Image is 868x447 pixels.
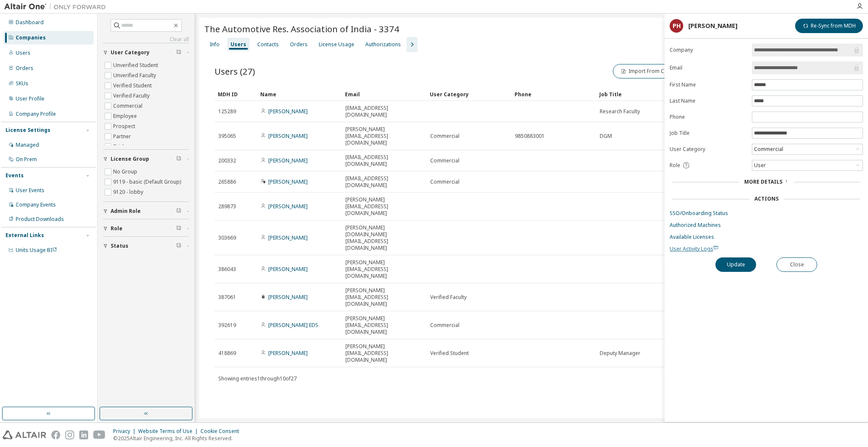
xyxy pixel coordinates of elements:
[430,350,469,357] span: Verified Student
[515,133,545,140] span: 9850883001
[218,235,236,241] span: 303669
[670,234,863,240] a: Available Licenses
[752,144,862,154] div: Commercial
[6,172,24,179] div: Events
[113,187,145,197] label: 9120 - lobby
[744,178,782,185] span: More Details
[218,322,236,329] span: 392619
[218,203,236,210] span: 289873
[688,22,737,29] div: [PERSON_NAME]
[754,196,779,202] div: Actions
[753,161,767,170] div: User
[93,430,106,439] img: youtube.svg
[218,266,236,273] span: 386043
[260,87,338,101] div: Name
[16,142,39,148] div: Managed
[430,179,459,185] span: Commercial
[268,349,308,357] a: [PERSON_NAME]
[268,265,308,273] a: [PERSON_NAME]
[113,435,244,442] p: © 2025 Altair Engineering, Inc. All Rights Reserved.
[670,210,863,217] a: SSO/Onboarding Status
[16,246,57,254] span: Units Usage BI
[430,322,459,329] span: Commercial
[103,43,189,62] button: User Category
[113,60,160,70] label: Unverified Student
[268,203,308,210] a: [PERSON_NAME]
[218,157,236,164] span: 200332
[715,257,756,272] button: Update
[111,49,150,56] span: User Category
[670,64,747,71] label: Email
[599,87,677,101] div: Job Title
[268,132,308,140] a: [PERSON_NAME]
[319,41,354,48] div: License Usage
[65,430,74,439] img: instagram.svg
[51,430,60,439] img: facebook.svg
[218,179,236,185] span: 265886
[218,108,236,115] span: 125289
[257,41,279,48] div: Contacts
[113,167,139,177] label: No Group
[345,105,423,118] span: [EMAIL_ADDRESS][DOMAIN_NAME]
[16,19,44,26] div: Dashboard
[670,114,747,120] label: Phone
[176,225,181,232] span: Clear filter
[176,49,181,56] span: Clear filter
[3,430,46,439] img: altair_logo.svg
[670,47,747,53] label: Company
[6,127,50,134] div: License Settings
[365,41,401,48] div: Authorizations
[204,23,399,35] span: The Automotive Res. Association of India - 3374
[345,175,423,189] span: [EMAIL_ADDRESS][DOMAIN_NAME]
[103,36,189,43] a: Clear all
[345,315,423,335] span: [PERSON_NAME][EMAIL_ADDRESS][DOMAIN_NAME]
[16,187,45,194] div: User Events
[268,157,308,164] a: [PERSON_NAME]
[600,133,612,140] span: DGM
[138,428,200,435] div: Website Terms of Use
[113,81,153,91] label: Verified Student
[345,196,423,217] span: [PERSON_NAME][EMAIL_ADDRESS][DOMAIN_NAME]
[670,162,680,169] span: Role
[16,50,31,56] div: Users
[111,156,149,162] span: License Group
[752,160,862,170] div: User
[16,111,56,117] div: Company Profile
[113,131,133,142] label: Partner
[16,156,37,163] div: On Prem
[218,133,236,140] span: 395065
[16,80,28,87] div: SKUs
[113,177,183,187] label: 9119 - basic (Default Group)
[430,133,459,140] span: Commercial
[176,208,181,215] span: Clear filter
[430,87,508,101] div: User Category
[113,70,158,81] label: Unverified Faculty
[200,428,244,435] div: Cookie Consent
[600,108,640,115] span: Research Faculty
[776,257,817,272] button: Close
[113,101,144,111] label: Commercial
[111,225,122,232] span: Role
[670,146,747,153] label: User Category
[430,157,459,164] span: Commercial
[210,41,220,48] div: Info
[515,87,593,101] div: Phone
[345,87,423,101] div: Email
[16,95,45,102] div: User Profile
[345,126,423,146] span: [PERSON_NAME][EMAIL_ADDRESS][DOMAIN_NAME]
[345,287,423,307] span: [PERSON_NAME][EMAIL_ADDRESS][DOMAIN_NAME]
[268,293,308,301] a: [PERSON_NAME]
[268,108,308,115] a: [PERSON_NAME]
[345,154,423,168] span: [EMAIL_ADDRESS][DOMAIN_NAME]
[103,219,189,238] button: Role
[345,343,423,363] span: [PERSON_NAME][EMAIL_ADDRESS][DOMAIN_NAME]
[214,65,255,77] span: Users (27)
[16,216,64,223] div: Product Downloads
[103,202,189,221] button: Admin Role
[430,294,467,301] span: Verified Faculty
[79,430,88,439] img: linkedin.svg
[113,111,139,121] label: Employee
[795,19,863,33] button: Re-Sync from MDH
[16,201,56,208] div: Company Events
[345,224,423,251] span: [PERSON_NAME][DOMAIN_NAME][EMAIL_ADDRESS][DOMAIN_NAME]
